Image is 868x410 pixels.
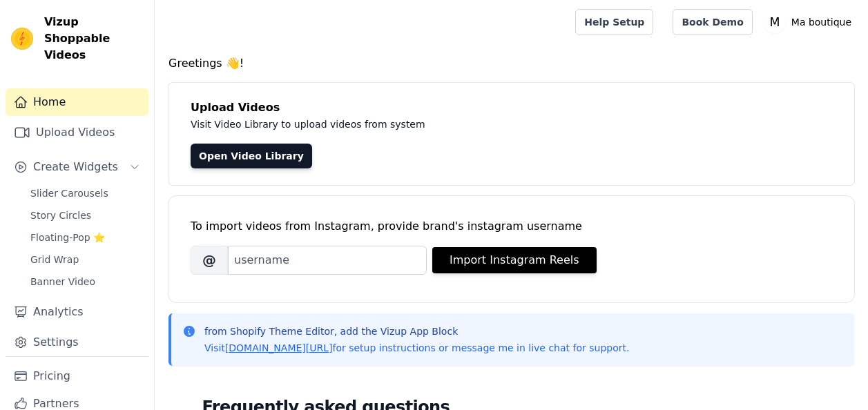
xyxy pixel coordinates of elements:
[22,206,148,225] a: Story Circles
[11,28,33,50] img: Vizup
[228,246,427,275] input: username
[6,329,148,356] a: Settings
[22,184,148,203] a: Slider Carousels
[30,231,105,244] span: Floating-Pop ⭐
[204,341,629,355] p: Visit for setup instructions or message me in live chat for support.
[6,88,148,116] a: Home
[30,253,79,266] span: Grid Wrap
[6,153,148,181] button: Create Widgets
[769,15,780,29] text: M
[204,324,629,338] p: from Shopify Theme Editor, add the Vizup App Block
[22,272,148,291] a: Banner Video
[786,10,857,35] p: Ma boutique
[6,298,148,326] a: Analytics
[22,228,148,247] a: Floating-Pop ⭐
[191,246,228,275] span: @
[30,275,95,289] span: Banner Video
[30,208,91,222] span: Story Circles
[673,9,752,35] a: Book Demo
[44,14,143,64] span: Vizup Shoppable Videos
[168,55,854,72] h4: Greetings 👋!
[6,362,148,390] a: Pricing
[191,144,312,168] a: Open Video Library
[30,186,108,200] span: Slider Carousels
[191,116,809,133] p: Visit Video Library to upload videos from system
[764,10,857,35] button: M Ma boutique
[225,342,333,353] a: [DOMAIN_NAME][URL]
[575,9,653,35] a: Help Setup
[33,159,118,175] span: Create Widgets
[22,250,148,269] a: Grid Wrap
[191,218,832,235] div: To import videos from Instagram, provide brand's instagram username
[191,99,832,116] h4: Upload Videos
[6,119,148,146] a: Upload Videos
[432,247,597,273] button: Import Instagram Reels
